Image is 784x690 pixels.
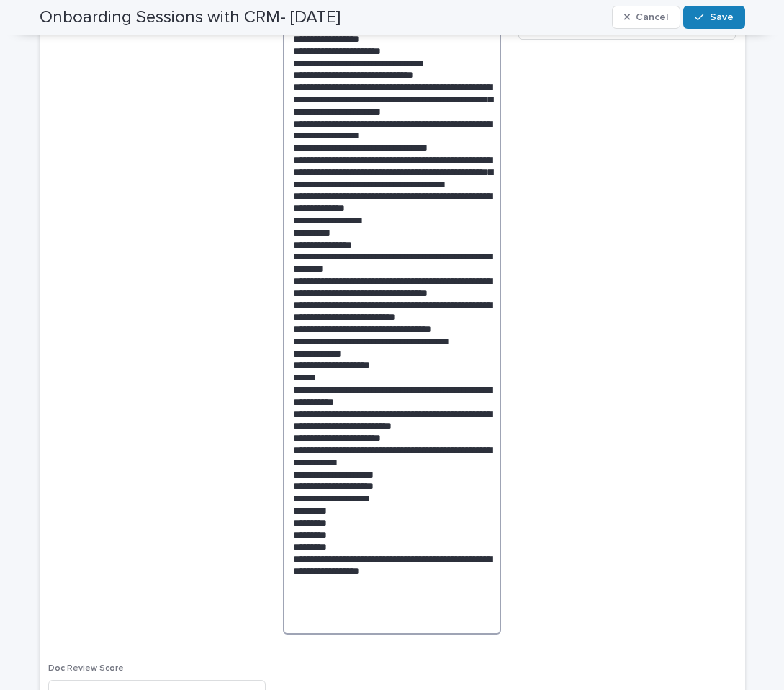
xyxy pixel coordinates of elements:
button: Save [683,6,744,29]
button: Cancel [612,6,681,29]
h2: Onboarding Sessions with CRM- [DATE] [40,7,341,28]
span: Cancel [636,12,668,22]
span: Doc Review Score [48,664,124,673]
span: Save [710,12,734,22]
